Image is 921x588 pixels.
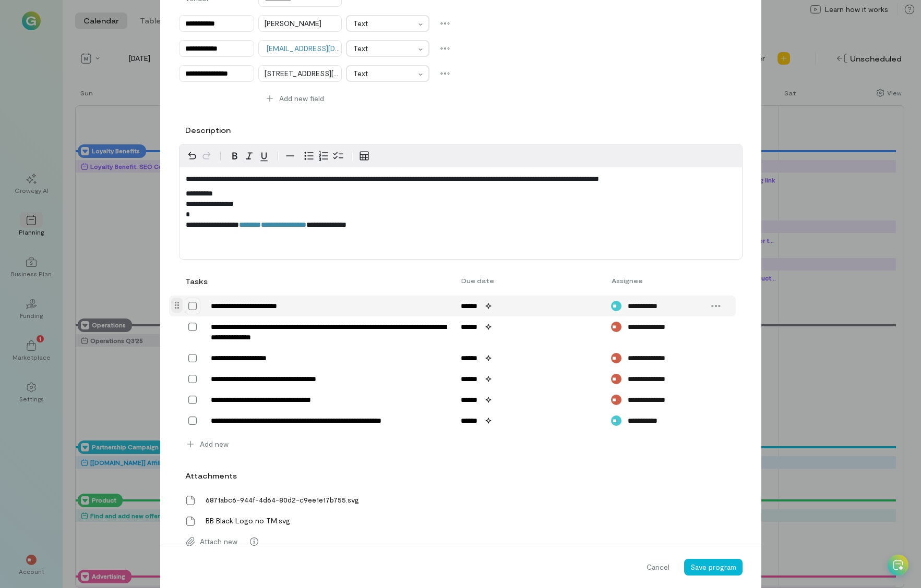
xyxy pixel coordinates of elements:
div: editable markdown [180,167,742,259]
span: BB Black Logo no TM.svg [200,516,290,526]
label: Description [185,125,231,136]
span: 6871abc6-944f-4d64-80d2-c9ee1e17b755.svg [200,495,359,505]
a: [EMAIL_ADDRESS][DOMAIN_NAME] [267,44,385,53]
div: Attach new [179,531,743,552]
button: Save program [684,559,743,575]
div: Tasks [185,276,205,287]
span: Add new field [279,93,324,104]
div: [PERSON_NAME] [259,18,321,29]
button: Undo Ctrl+Z [185,149,199,163]
div: Assignee [605,276,705,285]
button: Bulleted list [302,149,316,163]
label: Attachments [185,471,237,481]
span: Cancel [647,562,669,572]
button: Underline [257,149,271,163]
button: Numbered list [316,149,331,163]
div: [STREET_ADDRESS][PERSON_NAME] [259,68,341,79]
button: Bold [228,149,242,163]
span: Attach new [200,536,237,547]
button: Italic [242,149,257,163]
div: toggle group [302,149,345,163]
span: Save program [690,562,736,571]
div: Due date [455,276,605,285]
button: Check list [331,149,345,163]
span: Add new [200,439,229,449]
